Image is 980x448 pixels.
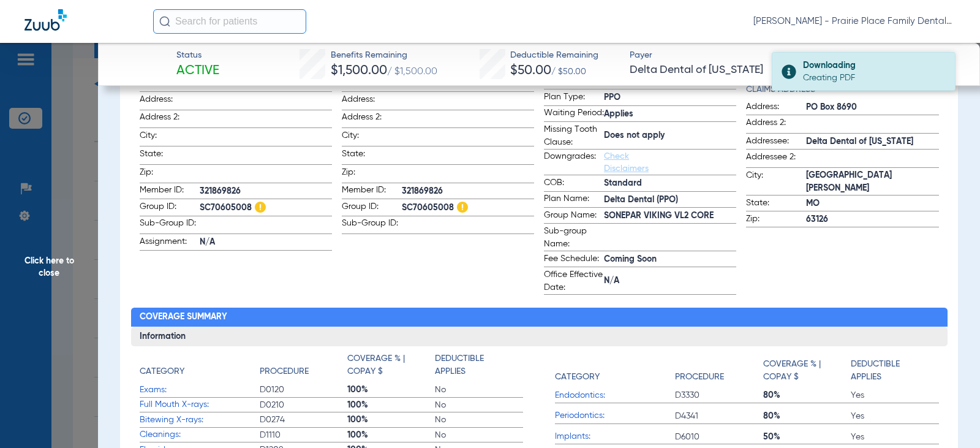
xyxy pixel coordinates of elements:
[140,365,184,378] h4: Category
[851,352,938,388] app-breakdown-title: Deductible Applies
[604,194,736,207] span: Delta Dental (PPO)
[435,399,522,411] span: No
[260,384,347,396] span: D0120
[555,389,675,402] span: Endodontics:
[342,148,402,164] span: State:
[342,200,402,216] span: Group ID:
[347,429,435,441] span: 100%
[763,410,851,422] span: 80%
[153,9,306,34] input: Search for patients
[159,16,170,27] img: Search Icon
[763,358,845,384] h4: Coverage % | Copay $
[604,91,736,104] span: PPO
[806,169,938,195] span: [GEOGRAPHIC_DATA][PERSON_NAME]
[746,197,806,211] span: State:
[604,210,736,222] span: SONEPAR VIKING VL2 CORE
[347,384,435,396] span: 100%
[176,49,219,62] span: Status
[803,59,944,72] div: Downloading
[803,72,944,84] div: Creating PDF
[402,185,534,198] span: 321869826
[510,64,551,77] span: $50.00
[604,275,736,287] span: N/A
[555,371,600,384] h4: Category
[544,123,604,149] span: Missing Tooth Clause:
[140,352,260,382] app-breakdown-title: Category
[746,135,806,150] span: Addressee:
[555,409,675,422] span: Periodontics:
[544,192,604,207] span: Plan Name:
[387,67,437,77] span: / $1,500.00
[806,135,938,148] span: Delta Dental of [US_STATE]
[255,202,266,213] img: Hazard
[435,352,516,378] h4: Deductible Applies
[851,358,932,384] h4: Deductible Applies
[131,327,948,346] h3: Information
[675,371,724,384] h4: Procedure
[746,116,806,133] span: Address 2:
[140,166,200,183] span: Zip:
[331,64,387,77] span: $1,500.00
[746,83,938,96] h4: Claims Address
[675,352,763,388] app-breakdown-title: Procedure
[342,93,402,110] span: Address:
[753,15,956,28] span: [PERSON_NAME] - Prairie Place Family Dental
[140,111,200,127] span: Address 2:
[544,150,604,175] span: Downgrades:
[555,430,675,443] span: Implants:
[806,101,938,114] span: PO Box 8690
[763,352,851,388] app-breakdown-title: Coverage % | Copay $
[140,428,260,441] span: Cleanings:
[342,184,402,199] span: Member ID:
[347,352,435,382] app-breakdown-title: Coverage % | Copay $
[200,200,332,216] span: SC70605008
[746,101,806,115] span: Address:
[140,129,200,146] span: City:
[555,352,675,388] app-breakdown-title: Category
[140,148,200,164] span: State:
[851,389,938,401] span: Yes
[763,389,851,401] span: 80%
[24,9,67,31] img: Zuub Logo
[260,352,347,382] app-breakdown-title: Procedure
[402,200,534,216] span: SC70605008
[806,213,938,226] span: 63126
[342,111,402,127] span: Address 2:
[604,177,736,190] span: Standard
[260,399,347,411] span: D0210
[176,63,219,80] span: Active
[342,217,402,233] span: Sub-Group ID:
[342,129,402,146] span: City:
[140,235,200,250] span: Assignment:
[347,352,429,378] h4: Coverage % | Copay $
[140,200,200,216] span: Group ID:
[140,398,260,411] span: Full Mouth X-rays:
[331,49,437,62] span: Benefits Remaining
[630,63,790,78] span: Delta Dental of [US_STATE]
[544,225,604,251] span: Sub-group Name:
[435,352,522,382] app-breakdown-title: Deductible Applies
[457,202,468,213] img: Hazard
[140,93,200,110] span: Address:
[260,429,347,441] span: D1110
[544,209,604,224] span: Group Name:
[675,410,763,422] span: D4341
[630,49,790,62] span: Payer
[347,399,435,411] span: 100%
[260,414,347,426] span: D0274
[746,169,806,195] span: City:
[544,177,604,191] span: COB:
[347,414,435,426] span: 100%
[806,197,938,210] span: MO
[544,107,604,121] span: Waiting Period:
[604,253,736,266] span: Coming Soon
[746,151,806,167] span: Addressee 2:
[544,91,604,105] span: Plan Type:
[851,431,938,443] span: Yes
[200,185,332,198] span: 321869826
[140,414,260,427] span: Bitewing X-rays:
[510,49,598,62] span: Deductible Remaining
[435,414,522,426] span: No
[604,108,736,121] span: Applies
